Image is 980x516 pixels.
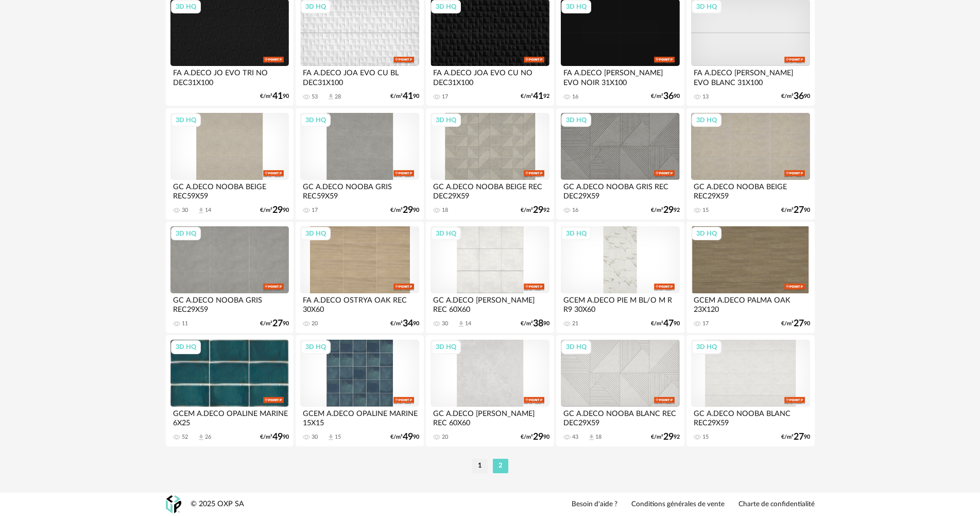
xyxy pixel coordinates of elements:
div: €/m² 90 [781,434,810,441]
div: FA A.DECO JOA EVO CU NO DEC31X100 [431,66,549,87]
div: 11 [182,320,188,327]
span: 29 [663,434,674,441]
span: 38 [533,320,543,327]
img: OXP [166,495,181,513]
span: 41 [272,93,283,100]
div: 52 [182,434,188,441]
div: 3D HQ [301,227,331,240]
div: €/m² 90 [651,93,680,100]
div: 15 [702,207,709,214]
div: 3D HQ [171,113,201,127]
div: €/m² 90 [651,320,680,327]
div: €/m² 90 [781,320,810,327]
div: €/m² 92 [651,434,680,441]
div: 43 [572,434,578,441]
div: 30 [182,207,188,214]
a: 3D HQ GC A.DECO [PERSON_NAME] REC 60X60 30 Download icon 14 €/m²3890 [426,222,554,333]
div: €/m² 90 [521,434,549,441]
div: GC A.DECO NOOBA GRIS REC59X59 [300,180,419,201]
div: 18 [595,434,601,441]
div: €/m² 90 [390,207,419,214]
div: 26 [205,434,211,441]
div: €/m² 90 [260,320,289,327]
div: FA A.DECO OSTRYA OAK REC 30X60 [300,293,419,314]
div: 16 [572,93,578,101]
div: €/m² 90 [781,93,810,100]
a: 3D HQ GCEM A.DECO OPALINE MARINE 15X15 30 Download icon 15 €/m²4990 [296,335,423,446]
div: 14 [205,207,211,214]
span: 27 [272,320,283,327]
span: Download icon [457,320,465,328]
span: 29 [403,207,413,214]
div: €/m² 92 [651,207,680,214]
div: FA A.DECO [PERSON_NAME] EVO BLANC 31X100 [691,66,810,87]
div: GCEM A.DECO PALMA OAK 23X120 [691,293,810,314]
a: 3D HQ GCEM A.DECO PIE M BL/O M R R9 30X60 21 €/m²4790 [556,222,684,333]
div: €/m² 90 [390,434,419,441]
span: Download icon [327,434,335,441]
span: Download icon [327,93,335,101]
div: 3D HQ [692,227,721,240]
div: GCEM A.DECO OPALINE MARINE 6X25 [170,407,289,427]
span: Download icon [197,434,205,441]
div: GC A.DECO NOOBA GRIS REC DEC29X59 [561,180,679,201]
span: 27 [794,320,804,327]
div: 3D HQ [301,113,331,127]
div: 17 [442,93,448,101]
div: €/m² 90 [390,93,419,100]
a: Conditions générales de vente [631,500,725,509]
div: 30 [312,434,318,441]
div: GC A.DECO [PERSON_NAME] REC 60X60 [431,407,549,427]
div: FA A.DECO JOA EVO CU BL DEC31X100 [300,66,419,87]
div: 3D HQ [692,113,721,127]
span: 36 [794,93,804,100]
div: €/m² 90 [781,207,810,214]
div: €/m² 92 [521,93,549,100]
a: 3D HQ GC A.DECO NOOBA BEIGE REC59X59 30 Download icon 14 €/m²2990 [166,108,294,220]
div: GC A.DECO NOOBA GRIS REC29X59 [170,293,289,314]
div: €/m² 90 [521,320,549,327]
div: 3D HQ [431,227,461,240]
div: 14 [465,320,471,327]
span: 29 [533,207,543,214]
div: €/m² 90 [390,320,419,327]
span: 29 [663,207,674,214]
span: Download icon [588,434,595,441]
a: 3D HQ GC A.DECO NOOBA BEIGE REC DEC29X59 18 €/m²2992 [426,108,554,220]
span: 29 [533,434,543,441]
div: 3D HQ [171,340,201,354]
span: 47 [663,320,674,327]
a: 3D HQ GC A.DECO NOOBA GRIS REC DEC29X59 16 €/m²2992 [556,108,684,220]
div: GC A.DECO NOOBA BEIGE REC DEC29X59 [431,180,549,201]
div: GC A.DECO NOOBA BLANC REC29X59 [691,407,810,427]
div: 3D HQ [561,113,591,127]
div: 13 [702,93,709,101]
div: GC A.DECO NOOBA BEIGE REC59X59 [170,180,289,201]
div: 3D HQ [561,227,591,240]
div: 3D HQ [431,340,461,354]
div: GC A.DECO NOOBA BLANC REC DEC29X59 [561,407,679,427]
div: GCEM A.DECO PIE M BL/O M R R9 30X60 [561,293,679,314]
div: €/m² 90 [260,434,289,441]
a: 3D HQ GC A.DECO [PERSON_NAME] REC 60X60 20 €/m²2990 [426,335,554,446]
div: 17 [312,207,318,214]
div: 20 [442,434,448,441]
div: €/m² 90 [260,207,289,214]
div: 53 [312,93,318,101]
div: 30 [442,320,448,327]
a: 3D HQ GCEM A.DECO PALMA OAK 23X120 17 €/m²2790 [686,222,814,333]
a: 3D HQ FA A.DECO OSTRYA OAK REC 30X60 20 €/m²3490 [296,222,423,333]
div: GCEM A.DECO OPALINE MARINE 15X15 [300,407,419,427]
li: 2 [493,459,508,473]
div: 3D HQ [431,113,461,127]
span: 27 [794,434,804,441]
a: 3D HQ GC A.DECO NOOBA BLANC REC DEC29X59 43 Download icon 18 €/m²2992 [556,335,684,446]
div: GC A.DECO [PERSON_NAME] REC 60X60 [431,293,549,314]
div: © 2025 OXP SA [191,500,244,509]
a: 3D HQ GC A.DECO NOOBA GRIS REC59X59 17 €/m²2990 [296,108,423,220]
div: 17 [702,320,709,327]
div: €/m² 92 [521,207,549,214]
a: 3D HQ GC A.DECO NOOBA BEIGE REC29X59 15 €/m²2790 [686,108,814,220]
div: 15 [702,434,709,441]
div: FA A.DECO JO EVO TRI NO DEC31X100 [170,66,289,87]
